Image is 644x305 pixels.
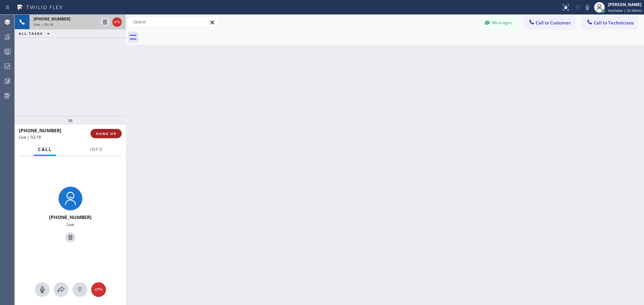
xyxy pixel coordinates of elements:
[128,17,218,27] input: Search
[34,143,56,156] button: Call
[480,16,517,29] button: Messages
[72,282,87,297] button: Open dialpad
[608,2,642,7] div: [PERSON_NAME]
[100,17,110,27] button: Hold Customer
[96,131,116,136] span: HANG UP
[15,29,56,37] button: ALL TASKS
[35,282,50,297] button: Mute
[86,143,107,156] button: Info
[19,127,61,134] span: [PHONE_NUMBER]
[524,16,575,29] button: Call to Customer
[34,22,53,27] span: Live | 02:18
[38,146,52,152] span: Call
[65,232,75,242] button: Hold Customer
[91,282,106,297] button: Hang up
[90,146,103,152] span: Info
[582,16,637,29] button: Call to Technicians
[583,3,592,12] button: Mute
[34,16,70,22] span: [PHONE_NUMBER]
[49,214,92,220] span: [PHONE_NUMBER]
[112,17,122,27] button: Hang up
[19,134,41,140] span: Live | 02:18
[536,20,571,26] span: Call to Customer
[594,20,634,26] span: Call to Technicians
[67,222,74,227] span: Live
[608,8,642,13] span: Available | 2h 40min
[19,31,43,36] span: ALL TASKS
[54,282,68,297] button: Open directory
[91,129,122,138] button: HANG UP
